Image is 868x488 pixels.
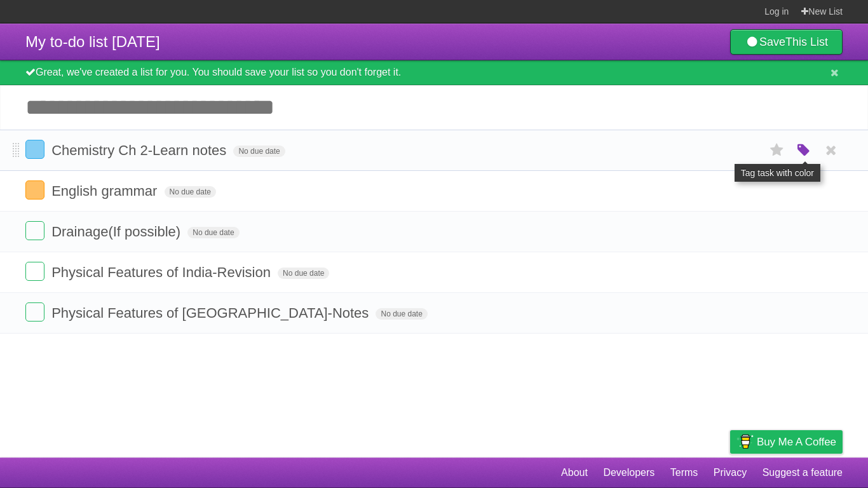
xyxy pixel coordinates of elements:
[757,431,836,453] span: Buy me a coffee
[25,180,44,200] label: Done
[603,461,654,485] a: Developers
[736,431,754,452] img: Buy me a coffee
[25,302,44,322] label: Done
[376,308,427,320] span: No due date
[51,305,372,321] span: Physical Features of [GEOGRAPHIC_DATA]-Notes
[165,186,216,198] span: No due date
[25,262,44,281] label: Done
[763,461,843,485] a: Suggest a feature
[670,461,698,485] a: Terms
[51,224,184,240] span: Drainage(If possible)
[25,221,44,240] label: Done
[730,430,843,454] a: Buy me a coffee
[561,461,588,485] a: About
[51,183,160,199] span: English grammar
[785,36,828,48] b: This List
[187,227,239,238] span: No due date
[730,29,843,55] a: SaveThis List
[233,146,285,157] span: No due date
[714,461,747,485] a: Privacy
[51,142,229,158] span: Chemistry Ch 2-Learn notes
[278,268,329,279] span: No due date
[25,140,44,159] label: Done
[765,140,789,161] label: Star task
[51,264,274,280] span: Physical Features of India-Revision
[25,33,160,50] span: My to-do list [DATE]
